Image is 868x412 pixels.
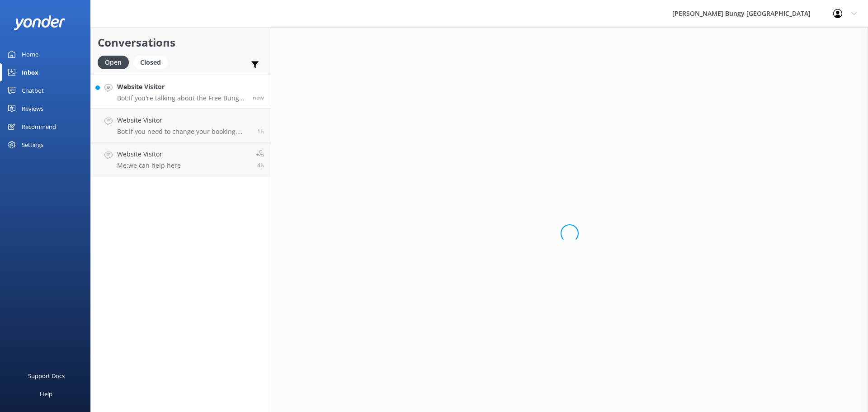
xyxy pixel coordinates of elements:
[22,45,38,63] div: Home
[91,109,271,142] a: Website VisitorBot:If you need to change your booking, give us a call on [PHONE_NUMBER] or [PHONE...
[22,118,56,136] div: Recommend
[117,128,250,136] p: Bot: If you need to change your booking, give us a call on [PHONE_NUMBER] or [PHONE_NUMBER], or s...
[28,367,65,385] div: Support Docs
[117,82,246,92] h4: Website Visitor
[22,99,43,118] div: Reviews
[253,94,264,101] span: Sep 21 2025 02:48pm (UTC +12:00) Pacific/Auckland
[22,81,44,99] div: Chatbot
[117,94,246,102] p: Bot: If you're talking about the Free Bungy Bus, those times are the bus departure times, so rock...
[98,56,129,69] div: Open
[117,149,181,159] h4: Website Visitor
[257,161,264,169] span: Sep 21 2025 10:29am (UTC +12:00) Pacific/Auckland
[98,34,264,51] h2: Conversations
[117,115,250,125] h4: Website Visitor
[91,142,271,176] a: Website VisitorMe:we can help here4h
[91,75,271,109] a: Website VisitorBot:If you're talking about the Free Bungy Bus, those times are the bus departure ...
[22,136,43,154] div: Settings
[40,385,52,403] div: Help
[133,57,172,67] a: Closed
[133,56,168,69] div: Closed
[98,57,133,67] a: Open
[257,128,264,135] span: Sep 21 2025 01:17pm (UTC +12:00) Pacific/Auckland
[22,63,38,81] div: Inbox
[117,161,181,170] p: Me: we can help here
[14,15,66,30] img: yonder-white-logo.png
